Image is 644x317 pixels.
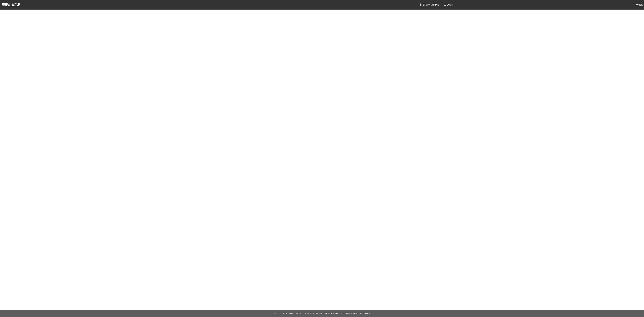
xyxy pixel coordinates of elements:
a: Terms and Conditions [343,312,370,315]
button: Profile [632,2,644,8]
button: Logout [442,2,454,8]
button: [PERSON_NAME] [419,2,441,8]
span: © 2022 BowlNow, Inc. All Rights Reserved. [274,312,325,315]
img: logo [2,3,20,6]
a: Privacy Policy [325,312,342,315]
